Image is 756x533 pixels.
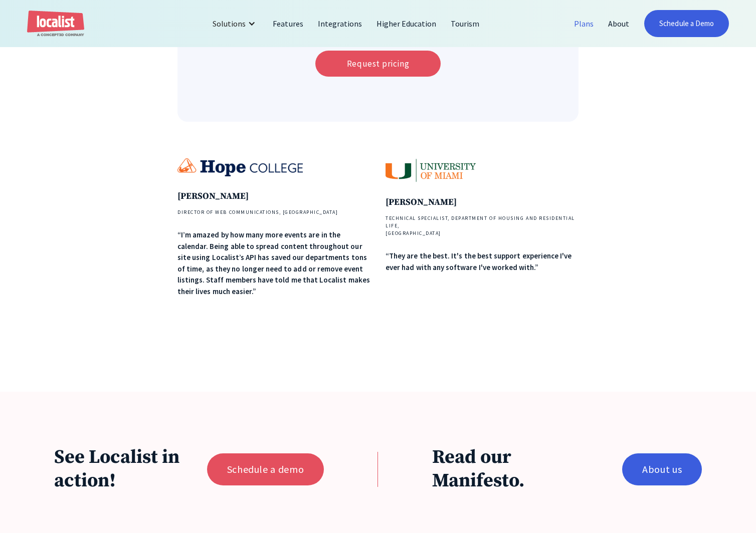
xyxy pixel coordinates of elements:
[601,12,637,36] a: About
[177,190,249,202] strong: [PERSON_NAME]
[622,453,702,485] a: About us
[444,12,487,36] a: Tourism
[386,214,579,237] h4: TECHNICAL SPECIALIST, DEPARTMENT OF HOUSING AND RESIDENTIAL LIFE, [GEOGRAPHIC_DATA]
[311,12,369,36] a: Integrations
[567,12,601,36] a: Plans
[205,12,266,36] div: Solutions
[369,12,444,36] a: Higher Education
[207,453,324,485] a: Schedule a demo
[315,51,441,77] a: Request pricing
[266,12,310,36] a: Features
[386,158,476,182] img: University of Miami logo
[177,208,370,216] h4: DIRECTOR OF WEB COMMUNICATIONS, [GEOGRAPHIC_DATA]
[213,18,246,30] div: Solutions
[27,11,84,37] a: home
[644,10,729,37] a: Schedule a Demo
[386,250,579,273] div: “They are the best. It's the best support experience I've ever had with any software I've worked ...
[54,446,180,493] h3: See Localist in action!
[386,196,457,208] strong: [PERSON_NAME]
[177,229,370,297] div: “I’m amazed by how many more events are in the calendar. Being able to spread content throughout ...
[177,158,303,176] img: Hope College logo
[432,446,596,493] h3: Read our Manifesto.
